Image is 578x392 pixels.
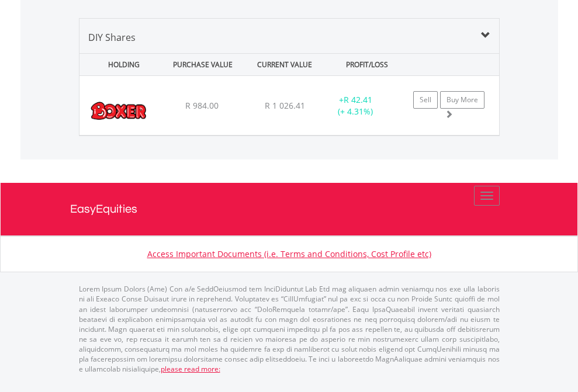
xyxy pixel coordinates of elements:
[413,91,438,109] a: Sell
[245,54,324,75] div: CURRENT VALUE
[85,91,153,132] img: EQU.ZA.BOX.png
[185,100,219,111] span: R 984.00
[265,100,305,111] span: R 1 026.41
[147,248,431,259] a: Access Important Documents (i.e. Terms and Conditions, Cost Profile etc)
[79,284,500,374] p: Lorem Ipsum Dolors (Ame) Con a/e SeddOeiusmod tem InciDiduntut Lab Etd mag aliquaen admin veniamq...
[161,364,220,374] a: please read more:
[81,54,160,75] div: HOLDING
[319,94,392,117] div: + (+ 4.31%)
[88,31,136,44] span: DIY Shares
[163,54,243,75] div: PURCHASE VALUE
[70,183,508,235] a: EasyEquities
[344,94,372,105] span: R 42.41
[327,54,407,75] div: PROFIT/LOSS
[440,91,484,109] a: Buy More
